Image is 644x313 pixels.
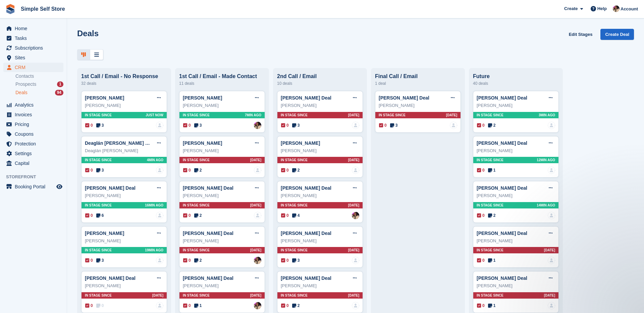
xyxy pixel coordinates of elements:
div: 1st Call / Email - Made Contact [179,73,265,79]
span: In stage since [183,158,210,163]
span: 2 [194,212,202,218]
span: [DATE] [250,203,261,208]
a: [PERSON_NAME] Deal [477,95,527,101]
span: [DATE] [348,293,359,298]
img: Scott McCutcheon [352,212,359,219]
span: 0 [379,122,387,128]
span: 1 [488,303,496,309]
span: [DATE] [348,158,359,163]
a: [PERSON_NAME] Deal [281,95,331,101]
div: Future [473,73,559,79]
span: In stage since [281,158,308,163]
span: Home [15,24,55,33]
span: In stage since [477,113,503,118]
span: [DATE] [446,113,457,118]
span: [DATE] [544,248,555,253]
h1: Deals [77,29,99,38]
a: deal-assignee-blank [548,212,555,219]
div: [PERSON_NAME] [477,238,555,244]
a: menu [3,139,63,148]
span: In stage since [281,293,308,298]
div: 1 [57,81,63,87]
a: Preview store [55,183,63,191]
div: 32 deals [81,79,167,87]
span: 0 [85,212,93,218]
span: 4 [292,212,300,218]
img: deal-assignee-blank [156,167,163,174]
span: In stage since [85,158,112,163]
a: [PERSON_NAME] [281,140,320,146]
div: 11 deals [179,79,265,87]
span: 2 [194,257,202,263]
span: [DATE] [250,158,261,163]
a: menu [3,63,63,72]
span: 14MIN AGO [537,203,555,208]
span: In stage since [477,158,503,163]
span: 0 [96,303,104,309]
span: Help [597,5,607,12]
span: 0 [477,167,485,173]
a: deal-assignee-blank [156,122,163,129]
div: 1 deal [375,79,461,87]
img: deal-assignee-blank [352,302,359,309]
div: [PERSON_NAME] [183,102,261,109]
span: Settings [15,149,55,158]
a: [PERSON_NAME] Deal [85,275,136,281]
img: deal-assignee-blank [156,257,163,264]
span: 12MIN AGO [537,158,555,163]
a: deal-assignee-blank [450,122,457,129]
span: In stage since [379,113,406,118]
span: 3 [96,167,104,173]
div: [PERSON_NAME] [379,102,457,109]
a: [PERSON_NAME] Deal [281,231,331,236]
a: Prospects 1 [15,81,63,88]
a: deal-assignee-blank [548,302,555,309]
a: [PERSON_NAME] Deal [379,95,429,101]
div: [PERSON_NAME] [85,192,163,199]
div: 1st Call / Email - No Response [81,73,167,79]
span: In stage since [477,203,503,208]
span: In stage since [85,113,112,118]
span: 1 [488,167,496,173]
span: 2 [292,167,300,173]
a: [PERSON_NAME] [183,140,222,146]
a: Scott McCutcheon [254,122,261,129]
a: deal-assignee-blank [254,212,261,219]
span: Account [621,6,638,12]
a: deal-assignee-blank [254,167,261,174]
div: [PERSON_NAME] [183,238,261,244]
span: 2 [488,212,496,218]
div: Final Call / Email [375,73,461,79]
div: 40 deals [473,79,559,87]
img: Scott McCutcheon [254,257,261,264]
span: 7MIN AGO [245,113,261,118]
a: Simple Self Store [18,3,68,14]
img: Scott McCutcheon [254,302,261,309]
a: Create Deal [600,29,634,40]
span: In stage since [281,113,308,118]
a: menu [3,159,63,168]
a: Deals 94 [15,89,63,96]
span: [DATE] [544,293,555,298]
div: 94 [55,90,63,96]
span: 0 [85,122,93,128]
span: 0 [85,257,93,263]
div: 10 deals [277,79,363,87]
span: CRM [15,63,55,72]
img: deal-assignee-blank [548,167,555,174]
a: menu [3,43,63,53]
a: [PERSON_NAME] Deal [477,140,527,146]
img: deal-assignee-blank [156,302,163,309]
span: 3 [96,257,104,263]
span: 0 [281,257,289,263]
span: Prospects [15,81,36,87]
a: [PERSON_NAME] Deal [183,231,233,236]
span: Deals [15,89,28,96]
span: In stage since [183,203,210,208]
a: menu [3,120,63,129]
span: 0 [477,257,485,263]
img: deal-assignee-blank [156,212,163,219]
span: 19MIN AGO [145,248,163,253]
